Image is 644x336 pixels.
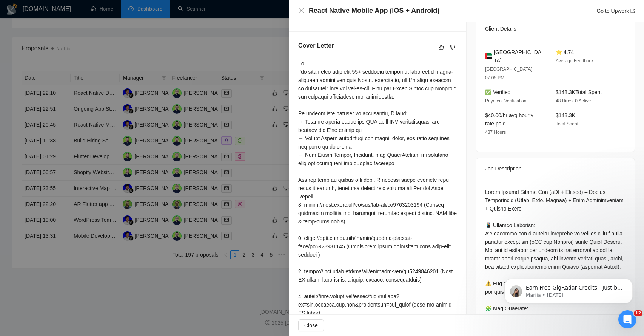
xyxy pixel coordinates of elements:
h4: React Native Mobile App (iOS + Android) [309,6,439,15]
iframe: Intercom live chat [618,310,636,328]
span: Total Spent [556,121,578,127]
span: 48 Hires, 0 Active [556,98,591,104]
span: Close [304,321,318,330]
iframe: Intercom notifications message [493,263,644,316]
span: dislike [450,44,455,50]
span: 12 [634,310,642,316]
span: Average Feedback [556,58,594,63]
span: ✅ Verified [485,89,511,95]
span: $40.00/hr avg hourly rate paid [485,112,533,127]
span: like [439,44,444,50]
img: 🇦🇪 [485,52,492,60]
span: Payment Verification [485,98,526,104]
span: $148.3K Total Spent [556,89,602,95]
button: like [437,43,446,52]
span: export [630,9,635,13]
a: Go to Upworkexport [596,8,635,14]
span: $148.3K [556,112,575,118]
button: Close [298,8,304,14]
span: close [298,8,304,14]
span: ⭐ 4.74 [556,49,574,55]
button: dislike [448,43,457,52]
span: [GEOGRAPHIC_DATA] [494,48,544,65]
button: Close [298,319,324,331]
div: Job Description [485,158,626,179]
span: 487 Hours [485,130,506,135]
span: [GEOGRAPHIC_DATA] 07:05 PM [485,67,532,81]
div: Client Details [485,19,626,39]
h5: Cover Letter [298,41,334,50]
